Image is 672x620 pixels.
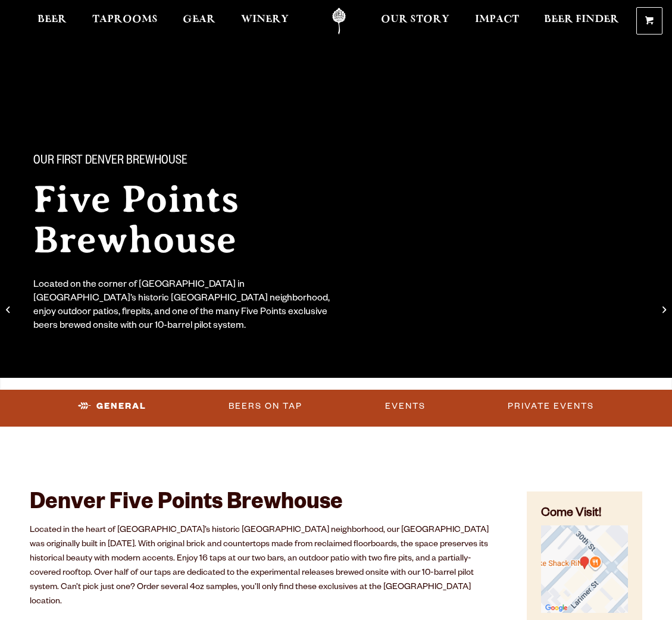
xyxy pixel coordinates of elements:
img: Small thumbnail of location on map [541,525,629,613]
a: Beers on Tap [224,393,307,420]
p: Located in the heart of [GEOGRAPHIC_DATA]’s historic [GEOGRAPHIC_DATA] neighborhood, our [GEOGRAP... [30,524,497,609]
div: Located on the corner of [GEOGRAPHIC_DATA] in [GEOGRAPHIC_DATA]’s historic [GEOGRAPHIC_DATA] neig... [33,279,338,334]
span: Gear [183,15,215,24]
span: Our Story [381,15,449,24]
a: Winery [233,8,296,35]
span: Taprooms [92,15,158,24]
h2: Denver Five Points Brewhouse [30,491,497,518]
a: Gear [175,8,223,35]
h4: Come Visit! [541,506,629,523]
a: Find on Google Maps (opens in a new window) [541,607,629,616]
span: Winery [241,15,289,24]
span: Our First Denver Brewhouse [33,154,187,170]
span: Beer [37,15,67,24]
span: Beer Finder [544,15,619,24]
a: General [73,393,151,420]
span: Impact [475,15,519,24]
a: Private Events [503,393,599,420]
a: Beer Finder [536,8,627,35]
a: Odell Home [317,8,361,35]
h2: Five Points Brewhouse [33,179,405,260]
a: Taprooms [85,8,165,35]
a: Impact [467,8,527,35]
a: Events [380,393,430,420]
a: Our Story [373,8,457,35]
a: Beer [30,8,74,35]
